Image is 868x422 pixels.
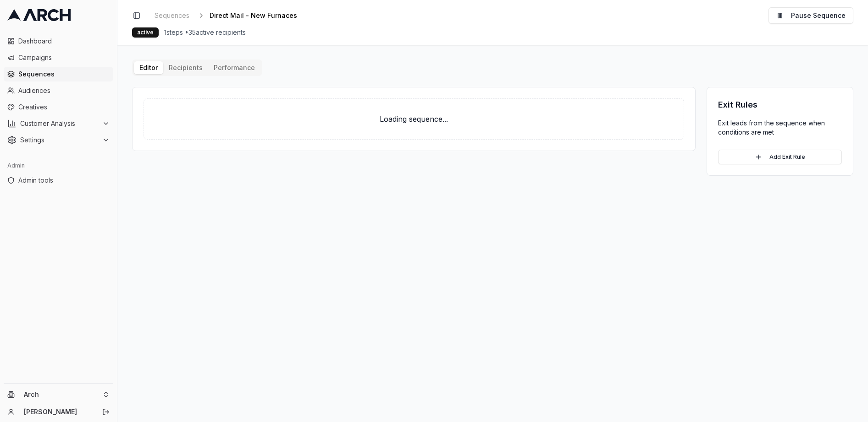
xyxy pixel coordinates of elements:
span: Sequences [18,70,110,79]
span: Dashboard [18,37,110,46]
button: Settings [4,133,113,147]
a: Dashboard [4,34,113,49]
p: Exit leads from the sequence when conditions are met [718,119,842,137]
span: Sequences [155,11,189,20]
span: Arch [24,390,99,399]
button: Recipients [163,61,208,74]
a: Creatives [4,100,113,114]
span: Admin tools [18,176,110,185]
span: Audiences [18,86,110,95]
span: 1 steps • 35 active recipients [164,28,246,37]
a: Campaigns [4,50,113,65]
div: active [132,27,159,38]
button: Log out [100,406,112,418]
a: [PERSON_NAME] [24,407,92,417]
button: Arch [4,387,113,402]
p: Loading sequence... [159,114,669,124]
button: Pause Sequence [768,7,853,24]
span: Campaigns [18,53,110,62]
h3: Exit Rules [718,98,842,111]
a: Sequences [4,67,113,81]
nav: breadcrumb [151,9,312,22]
span: Settings [20,135,99,145]
button: Customer Analysis [4,116,113,131]
div: Admin [4,158,113,173]
button: Performance [208,61,260,74]
a: Audiences [4,83,113,98]
span: Creatives [18,103,110,112]
a: Admin tools [4,173,113,188]
a: Sequences [151,9,193,22]
span: Direct Mail - New Furnaces [210,11,297,20]
span: Customer Analysis [20,119,99,128]
button: Add Exit Rule [718,150,842,164]
button: Editor [134,61,163,74]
